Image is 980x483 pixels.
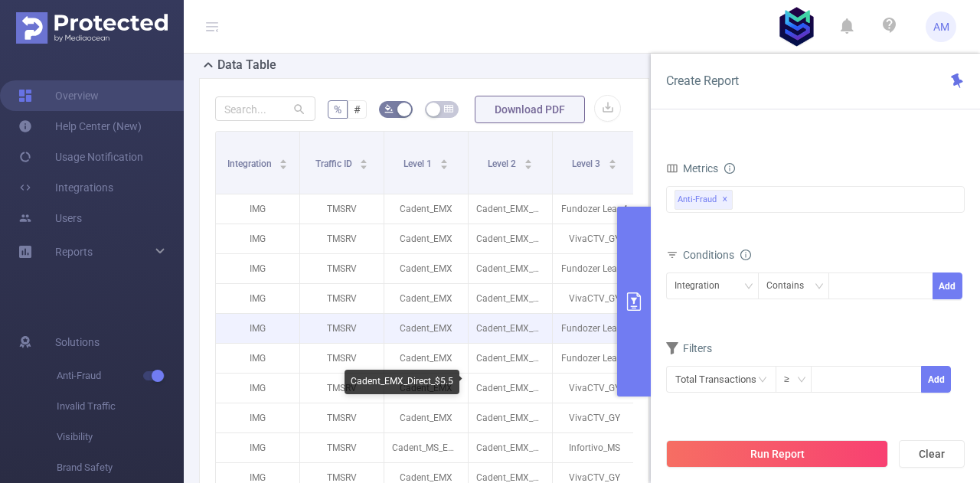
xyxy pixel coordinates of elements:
p: IMG [216,254,299,283]
p: VivaCTV_GY [553,284,636,313]
div: Sort [439,157,449,166]
button: Run Report [666,440,888,468]
p: Cadent_EMX_Direct_$5.5 [469,194,552,224]
i: icon: caret-down [279,163,288,168]
a: Users [18,203,82,233]
div: Sort [524,157,533,166]
div: Integration [675,273,730,299]
p: TMSRV [300,194,384,224]
a: Help Center (New) [18,111,142,142]
span: AM [933,11,949,42]
button: Download PDF [475,96,585,123]
i: icon: caret-up [524,157,532,162]
span: Level 1 [403,158,434,169]
span: Anti-Fraud [57,361,184,391]
i: icon: down [911,383,916,389]
p: Fundozer Leap4 [553,194,636,224]
p: TMSRV [300,284,384,313]
p: Cadent_EMX_Direct_$5.5 [469,284,552,313]
span: Decrease Value [905,380,921,393]
i: icon: caret-down [524,163,532,168]
p: Cadent_EMX_Direct_$5.5 [469,403,552,432]
p: IMG [216,284,299,313]
p: Cadent_EMX [384,254,468,283]
p: TMSRV [300,433,384,462]
a: Usage Notification [18,142,143,172]
p: TMSRV [300,374,384,403]
button: Add [933,273,962,299]
div: Sort [359,157,368,166]
span: Integration [227,158,274,169]
a: Integrations [18,172,113,203]
div: ≥ [784,367,800,392]
span: Conditions [683,249,751,261]
span: Increase Value [905,367,921,380]
p: IMG [216,374,299,403]
p: Cadent_EMX [384,344,468,373]
p: Cadent_EMX_Direct_$5.5 [469,314,552,343]
span: Solutions [55,327,100,357]
p: TMSRV [300,254,384,283]
div: Sort [608,157,617,166]
div: Sort [279,157,288,166]
span: # [354,103,361,116]
button: Clear [899,440,965,468]
p: Cadent_EMX [384,194,468,224]
span: Anti-Fraud [675,190,733,210]
i: icon: down [815,282,824,292]
button: Add [921,366,951,393]
i: icon: caret-down [360,163,368,168]
p: Cadent_MS_EMX [384,433,468,462]
input: Search... [215,96,315,121]
h2: Data Table [217,56,276,74]
span: Invalid Traffic [57,391,184,422]
i: icon: caret-up [439,157,448,162]
p: IMG [216,314,299,343]
span: Filters [666,342,712,354]
a: Reports [55,237,93,267]
p: TMSRV [300,344,384,373]
p: Cadent_EMX [384,284,468,313]
i: icon: caret-up [279,157,288,162]
span: Create Report [666,73,739,88]
p: Infortivo_MS [553,433,636,462]
span: Traffic ID [315,158,354,169]
p: Fundozer Leap4 [553,344,636,373]
img: Protected Media [16,12,168,44]
span: Metrics [666,162,718,175]
i: icon: down [744,282,753,292]
p: TMSRV [300,403,384,432]
span: Brand Safety [57,452,184,483]
i: icon: bg-colors [384,104,394,113]
p: VivaCTV_GY [553,403,636,432]
p: Cadent_EMX_Direct_$5.5 [469,344,552,373]
div: Cadent_EMX_Direct_$5.5 [345,370,459,394]
p: Cadent_EMX [384,314,468,343]
i: icon: up [911,371,916,377]
p: Cadent_EMX [384,403,468,432]
i: icon: caret-down [608,163,616,168]
p: Fundozer Leap4 [553,314,636,343]
p: IMG [216,344,299,373]
i: icon: table [444,104,453,113]
i: icon: info-circle [740,250,751,260]
span: % [334,103,341,116]
span: ✕ [722,191,728,209]
div: Contains [766,273,815,299]
i: icon: info-circle [724,163,735,174]
p: IMG [216,403,299,432]
p: TMSRV [300,314,384,343]
p: Cadent_EMX_Direct_$5.5 [469,254,552,283]
p: Cadent_EMX_Direct_$5.5 [469,433,552,462]
span: Level 2 [488,158,518,169]
i: icon: down [797,375,806,386]
i: icon: caret-up [360,157,368,162]
p: VivaCTV_GY [553,224,636,253]
a: Overview [18,80,99,111]
p: Cadent_EMX_Direct_$5.5 [469,374,552,403]
i: icon: caret-down [439,163,448,168]
p: Cadent_EMX [384,224,468,253]
p: Cadent_EMX_Direct_$5.5 [469,224,552,253]
span: Reports [55,246,93,258]
i: icon: caret-up [608,157,616,162]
